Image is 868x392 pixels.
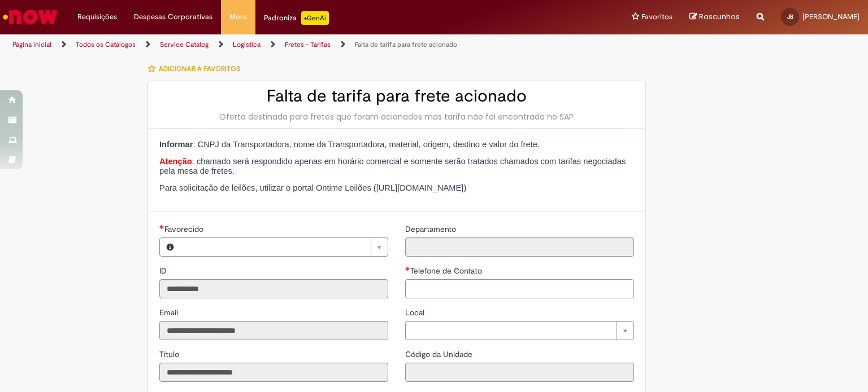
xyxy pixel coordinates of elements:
[134,11,212,23] span: Despesas Corporativas
[159,349,181,359] span: Somente leitura - Título
[405,237,634,257] input: Departamento
[301,11,329,25] p: +GenAi
[159,140,193,149] strong: Informar
[264,11,329,25] div: Padroniza
[77,11,117,23] span: Requisições
[405,224,458,234] span: Somente leitura - Departamento
[159,307,180,318] span: Somente leitura - Email
[159,307,180,318] label: Somente leitura - Email
[229,11,247,23] span: More
[405,349,475,359] span: Somente leitura - Código da Unidade
[159,265,169,276] label: Somente leitura - ID
[355,40,457,49] a: Falta de tarifa para frete acionado
[405,279,634,298] input: Telefone de Contato
[405,321,634,340] a: Limpar campo Local
[405,363,634,382] input: Código da Unidade
[405,307,427,318] span: Local
[159,87,634,105] h2: Falta de tarifa para frete acionado
[12,40,51,49] a: Página inicial
[159,183,634,193] p: Para solicitação de leilões, utilizar o portal Ontime Leilões ([URL][DOMAIN_NAME])
[1,6,59,28] img: ServiceNow
[164,224,206,234] span: Necessários - Favorecido
[233,40,261,49] a: Logistica
[159,140,634,149] p: : CNPJ da Transportadora, nome da Transportadora, material, origem, destino e valor do frete.
[159,224,164,229] span: Necessários
[159,363,388,382] input: Título
[699,11,740,22] span: Rascunhos
[159,157,192,166] strong: Atenção
[159,157,634,176] p: : chamado será respondido apenas em horário comercial e somente serão tratados chamados com tarif...
[405,223,458,235] label: Somente leitura - Departamento
[802,12,860,21] span: [PERSON_NAME]
[285,40,331,49] a: Fretes - Tarifas
[180,238,388,256] a: Limpar campo Favorecido
[8,34,570,55] ul: Trilhas de página
[405,349,475,360] label: Somente leitura - Código da Unidade
[159,349,181,360] label: Somente leitura - Título
[787,13,793,20] span: JB
[159,64,240,73] span: Adicionar a Favoritos
[405,266,410,271] span: Necessários
[641,11,672,23] span: Favoritos
[159,111,634,122] div: Oferta destinada para fretes que foram acionados mas tarifa não foi encontrada no SAP
[147,57,246,81] button: Adicionar a Favoritos
[410,266,484,276] span: Telefone de Contato
[689,12,740,23] a: Rascunhos
[160,238,180,256] button: Favorecido, Visualizar este registro
[159,321,388,340] input: Email
[76,40,136,49] a: Todos os Catálogos
[159,266,169,276] span: Somente leitura - ID
[160,40,209,49] a: Service Catalog
[159,279,388,298] input: ID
